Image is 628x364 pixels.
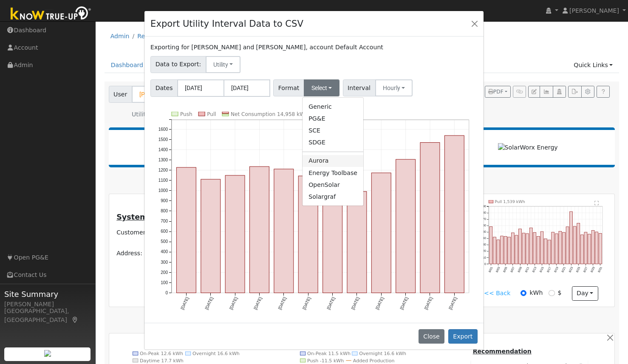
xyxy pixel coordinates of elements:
[207,111,216,117] text: Pull
[161,209,168,213] text: 800
[303,179,363,191] a: OpenSolar
[158,168,168,172] text: 1200
[303,167,363,179] a: Energy Toolbase
[375,296,385,310] text: [DATE]
[161,260,168,264] text: 300
[229,296,238,310] text: [DATE]
[469,17,481,29] button: Close
[150,43,383,52] label: Exporting for [PERSON_NAME] and [PERSON_NAME], account Default Account
[375,79,413,96] button: Hourly
[445,135,464,293] rect: onclick=""
[158,188,168,193] text: 1000
[180,296,190,310] text: [DATE]
[204,296,214,310] text: [DATE]
[396,159,416,293] rect: onclick=""
[326,296,336,310] text: [DATE]
[150,79,178,97] span: Dates
[231,111,308,117] text: Net Consumption 14,958 kWh
[158,158,168,162] text: 1300
[201,179,221,293] rect: onclick=""
[323,150,342,293] rect: onclick=""
[303,113,363,124] a: PG&E
[273,79,304,96] span: Format
[161,270,168,274] text: 200
[225,175,245,293] rect: onclick=""
[158,137,168,141] text: 1500
[448,296,458,310] text: [DATE]
[303,155,363,167] a: Aurora
[166,291,168,295] text: 0
[302,296,311,310] text: [DATE]
[274,169,294,293] rect: onclick=""
[150,17,303,31] h4: Export Utility Interval Data to CSV
[161,198,168,203] text: 900
[161,219,168,223] text: 700
[298,176,318,293] rect: onclick=""
[419,329,444,344] button: Close
[303,125,363,137] a: SCE
[303,191,363,203] a: Solargraf
[343,79,376,96] span: Interval
[250,166,269,293] rect: onclick=""
[347,192,367,293] rect: onclick=""
[158,147,168,152] text: 1400
[161,229,168,234] text: 600
[253,296,263,310] text: [DATE]
[303,137,363,149] a: SDGE
[448,329,478,344] button: Export
[303,101,363,113] a: Generic
[424,296,433,310] text: [DATE]
[420,142,440,293] rect: onclick=""
[161,249,168,254] text: 400
[206,56,241,73] button: Utility
[180,111,192,117] text: Push
[158,178,168,183] text: 1100
[158,127,168,131] text: 1600
[399,296,409,310] text: [DATE]
[371,173,391,293] rect: onclick=""
[161,280,168,285] text: 100
[150,56,206,73] span: Data to Export:
[304,79,340,96] button: Select
[177,167,196,293] rect: onclick=""
[161,239,168,244] text: 500
[277,296,287,310] text: [DATE]
[351,296,360,310] text: [DATE]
